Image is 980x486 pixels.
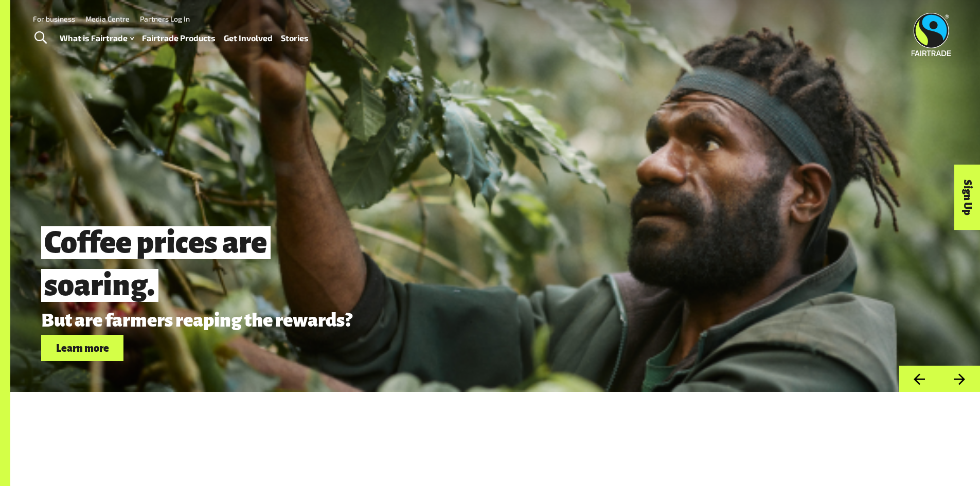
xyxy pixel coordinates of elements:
a: Stories [281,31,309,46]
a: Toggle Search [28,25,53,51]
button: Next [939,366,980,392]
img: Fairtrade Australia New Zealand logo [912,13,951,56]
a: Get Involved [224,31,273,46]
button: Previous [899,366,939,392]
a: For business [33,14,75,23]
a: Media Centre [85,14,130,23]
a: Learn more [41,335,123,361]
a: Partners Log In [140,14,190,23]
p: But are farmers reaping the rewards? [41,310,796,331]
span: Coffee prices are soaring. [41,226,271,302]
a: What is Fairtrade [60,31,134,46]
a: Fairtrade Products [142,31,216,46]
